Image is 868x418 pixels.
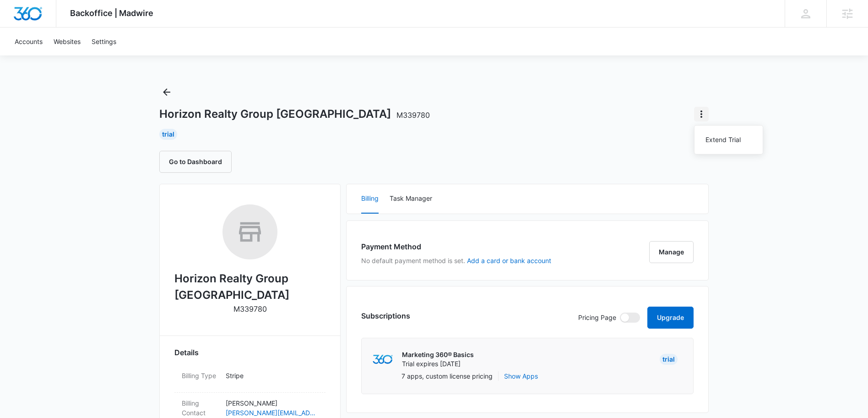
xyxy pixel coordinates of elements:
[361,310,410,321] h3: Subscriptions
[159,129,177,140] div: Trial
[402,350,474,359] p: Marketing 360® Basics
[694,133,763,147] button: Extend Trial
[182,398,218,418] dt: Billing Contact
[174,347,199,358] span: Details
[504,371,538,381] button: Show Apps
[396,110,430,120] span: M339780
[390,184,432,214] button: Task Manager
[649,241,694,263] button: Manage
[647,307,694,329] button: Upgrade
[159,107,430,121] h1: Horizon Realty Group [GEOGRAPHIC_DATA]
[159,85,174,99] button: Back
[705,137,741,143] div: Extend Trial
[9,27,48,55] a: Accounts
[373,355,392,364] img: marketing360Logo
[86,27,122,55] a: Settings
[174,365,325,393] div: Billing TypeStripe
[159,151,232,173] button: Go to Dashboard
[401,371,493,381] p: 7 apps, custom license pricing
[48,27,86,55] a: Websites
[578,313,616,323] p: Pricing Page
[233,303,267,314] p: M339780
[660,354,678,365] div: Trial
[182,371,218,380] dt: Billing Type
[361,241,551,252] h3: Payment Method
[174,270,325,303] h2: Horizon Realty Group [GEOGRAPHIC_DATA]
[226,408,318,418] a: [PERSON_NAME][EMAIL_ADDRESS][DOMAIN_NAME]
[70,8,153,18] span: Backoffice | Madwire
[467,258,551,264] button: Add a card or bank account
[361,184,379,214] button: Billing
[226,371,318,380] p: Stripe
[361,256,551,265] p: No default payment method is set.
[226,398,318,408] p: [PERSON_NAME]
[402,359,474,368] p: Trial expires [DATE]
[694,107,709,121] button: Actions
